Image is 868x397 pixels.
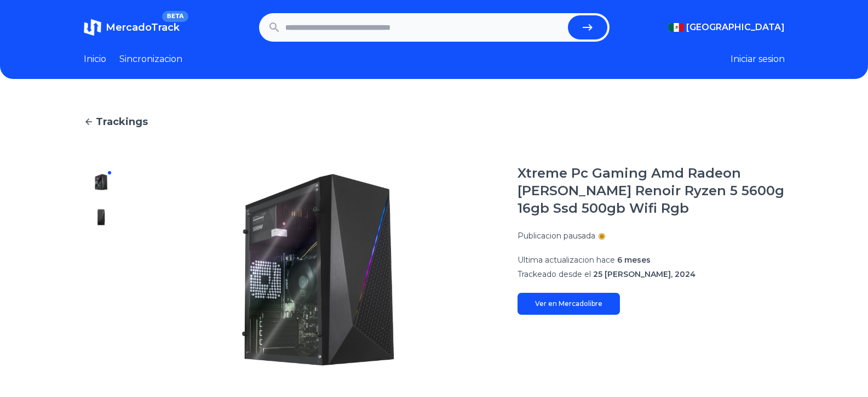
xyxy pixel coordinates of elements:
img: Mexico [669,23,684,32]
a: Inicio [84,53,106,66]
img: Xtreme Pc Gaming Amd Radeon Vega Renoir Ryzen 5 5600g 16gb Ssd 500gb Wifi Rgb [93,349,110,366]
span: 6 meses [617,255,651,265]
span: BETA [162,11,188,22]
img: Xtreme Pc Gaming Amd Radeon Vega Renoir Ryzen 5 5600g 16gb Ssd 500gb Wifi Rgb [93,314,110,331]
span: Trackings [96,114,148,129]
span: [GEOGRAPHIC_DATA] [686,21,785,34]
img: Xtreme Pc Gaming Amd Radeon Vega Renoir Ryzen 5 5600g 16gb Ssd 500gb Wifi Rgb [93,173,110,191]
a: Trackings [84,114,785,129]
button: [GEOGRAPHIC_DATA] [669,21,785,34]
span: 25 [PERSON_NAME], 2024 [593,269,695,279]
a: Ver en Mercadolibre [518,293,620,315]
span: MercadoTrack [106,21,180,33]
a: Sincronizacion [119,53,182,66]
img: Xtreme Pc Gaming Amd Radeon Vega Renoir Ryzen 5 5600g 16gb Ssd 500gb Wifi Rgb [141,165,496,375]
h1: Xtreme Pc Gaming Amd Radeon [PERSON_NAME] Renoir Ryzen 5 5600g 16gb Ssd 500gb Wifi Rgb [518,165,785,217]
img: Xtreme Pc Gaming Amd Radeon Vega Renoir Ryzen 5 5600g 16gb Ssd 500gb Wifi Rgb [93,243,110,261]
p: Publicacion pausada [518,230,595,241]
img: Xtreme Pc Gaming Amd Radeon Vega Renoir Ryzen 5 5600g 16gb Ssd 500gb Wifi Rgb [93,208,110,226]
img: MercadoTrack [84,19,101,36]
button: Iniciar sesion [731,53,785,66]
span: Trackeado desde el [518,269,591,279]
img: Xtreme Pc Gaming Amd Radeon Vega Renoir Ryzen 5 5600g 16gb Ssd 500gb Wifi Rgb [93,279,110,296]
span: Ultima actualizacion hace [518,255,615,265]
a: MercadoTrackBETA [84,19,180,36]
